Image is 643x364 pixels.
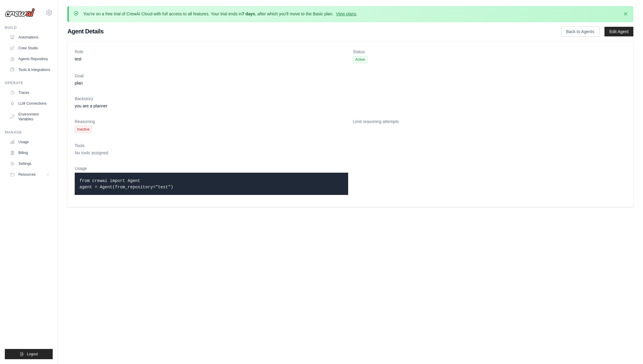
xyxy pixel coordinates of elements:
dd: you are a planner [75,103,626,109]
div: Operate [5,81,53,85]
dt: Limit reasoning attempts [353,119,626,125]
div: Manage [5,130,53,135]
p: You're on a free trial of CrewAI Cloud with full access to all features. Your trial ends in , aft... [83,11,357,17]
a: Billing [7,148,53,158]
button: Resources [7,170,53,179]
dt: Role [75,49,348,55]
dd: test [75,56,348,62]
span: No tools assigned [75,150,108,155]
span: Inactive [75,126,92,133]
a: LLM Connections [7,99,53,108]
div: Build [5,25,53,30]
a: Crew Studio [7,43,53,53]
span: Resources [18,172,36,177]
a: Traces [7,88,53,97]
dt: Backstory [75,96,626,102]
strong: 7 days [242,11,255,16]
dd: plan [75,80,626,86]
a: Edit Agent [604,27,633,36]
span: Logout [27,352,38,356]
a: Tools & Integrations [7,65,53,75]
dt: Status [353,49,626,55]
a: Back to Agents [561,26,599,37]
dt: Usage [75,165,348,171]
a: Automations [7,32,53,42]
img: Logo [5,8,35,17]
a: Settings [7,159,53,168]
a: View plans [336,11,356,16]
span: Active [353,56,368,63]
a: Agents Repository [7,54,53,64]
code: from crewai import Agent agent = Agent(from_repository="test") [80,178,173,190]
a: Usage [7,137,53,147]
button: Logout [5,349,53,359]
dt: Reasoning [75,119,348,125]
a: Environment Variables [7,110,53,124]
dt: Goal [75,73,626,79]
h1: Agent Details [67,27,542,35]
dt: Tools [75,143,626,149]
